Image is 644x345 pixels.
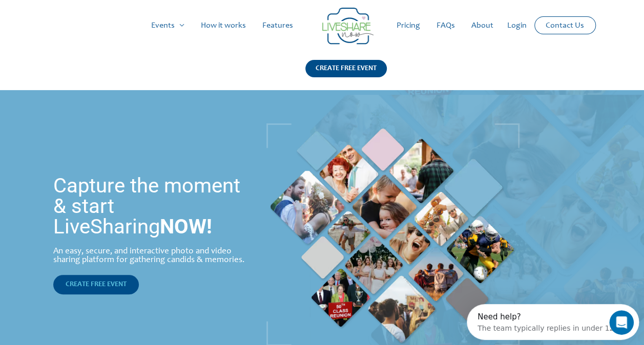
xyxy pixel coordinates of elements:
div: Need help? [11,9,152,17]
a: Pricing [388,9,428,42]
div: CREATE FREE EVENT [305,60,387,77]
img: Group 14 | Live Photo Slideshow for Events | Create Free Events Album for Any Occasion [322,8,373,45]
h1: Capture the moment & start LiveSharing [53,176,254,237]
a: Contact Us [537,17,592,34]
span: CREATE FREE EVENT [66,281,127,288]
div: Open Intercom Messenger [4,4,182,32]
a: Features [254,9,301,42]
a: Login [499,9,535,42]
a: CREATE FREE EVENT [53,275,139,294]
div: An easy, secure, and interactive photo and video sharing platform for gathering candids & memories. [53,247,254,265]
strong: NOW! [160,214,212,239]
a: FAQs [428,9,463,42]
a: Events [143,9,193,42]
iframe: Intercom live chat [609,310,634,335]
a: CREATE FREE EVENT [305,60,387,90]
nav: Site Navigation [18,9,626,42]
a: About [463,9,502,42]
a: How it works [193,9,254,42]
iframe: Intercom live chat discovery launcher [467,304,639,340]
div: The team typically replies in under 12h [11,17,152,28]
